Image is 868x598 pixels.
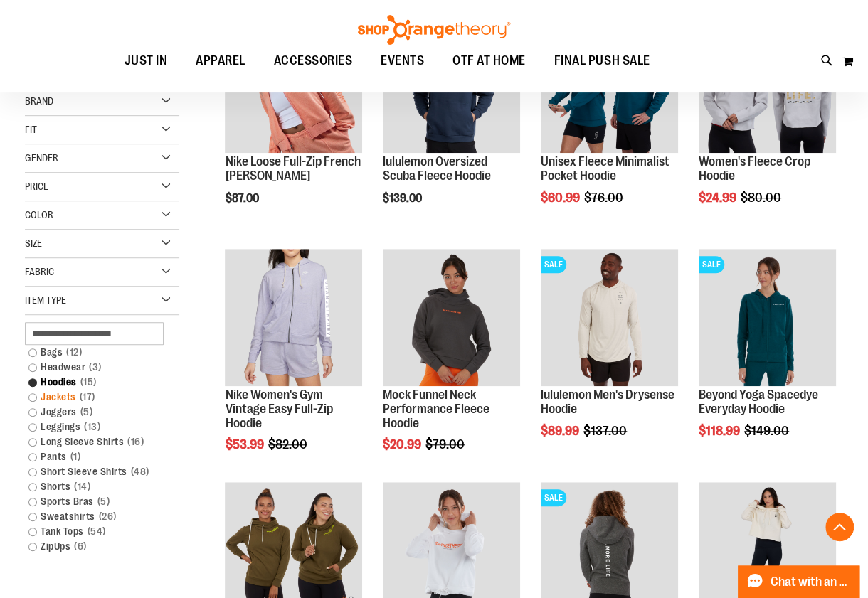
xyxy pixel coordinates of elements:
[260,45,367,78] a: ACCESSORIES
[699,154,810,183] a: Women's Fleece Crop Hoodie
[225,437,265,452] span: $53.99
[541,424,581,438] span: $89.99
[21,360,169,375] a: Headwear3
[70,539,90,554] span: 6
[95,509,120,524] span: 26
[376,242,527,488] div: product
[383,249,520,386] img: Product image for Mock Funnel Neck Performance Fleece Hoodie
[225,249,362,388] a: Product image for Nike Gym Vintage Easy Full Zip Hoodie
[534,9,685,241] div: product
[425,437,467,452] span: $79.00
[541,191,582,205] span: $60.99
[21,509,169,524] a: Sweatshirts26
[70,479,94,494] span: 14
[383,154,491,183] a: lululemon Oversized Scuba Fleece Hoodie
[225,192,260,205] span: $87.00
[21,375,169,390] a: Hoodies15
[366,45,438,78] a: EVENTS
[383,249,520,388] a: Product image for Mock Funnel Neck Performance Fleece Hoodie
[21,345,169,360] a: Bags12
[21,390,169,405] a: Jackets17
[25,95,53,107] span: Brand
[534,242,685,474] div: product
[383,388,489,430] a: Mock Funnel Neck Performance Fleece Hoodie
[25,152,58,164] span: Gender
[274,45,353,77] span: ACCESSORIES
[25,124,37,135] span: Fit
[541,154,669,183] a: Unisex Fleece Minimalist Pocket Hoodie
[21,479,169,494] a: Shorts14
[699,424,742,438] span: $118.99
[741,191,783,205] span: $80.00
[21,434,169,449] a: Long Sleeve Shirts16
[452,45,526,77] span: OTF AT HOME
[76,390,99,405] span: 17
[383,437,423,452] span: $20.99
[541,388,674,416] a: lululemon Men's Drysense Hoodie
[21,420,169,434] a: Leggings13
[554,45,650,77] span: FINAL PUSH SALE
[127,464,153,479] span: 48
[84,524,110,539] span: 54
[383,192,424,205] span: $139.00
[77,375,100,390] span: 15
[744,424,791,438] span: $149.00
[21,494,169,509] a: Sports Bras5
[181,45,260,77] a: APPAREL
[376,9,527,241] div: product
[25,266,54,277] span: Fabric
[225,249,362,386] img: Product image for Nike Gym Vintage Easy Full Zip Hoodie
[225,154,360,183] a: Nike Loose Full-Zip French [PERSON_NAME]
[21,405,169,420] a: Joggers5
[699,191,739,205] span: $24.99
[25,237,42,249] span: Size
[25,294,66,306] span: Item Type
[699,249,836,386] img: Product image for Beyond Yoga Spacedye Everyday Hoodie
[381,45,424,77] span: EVENTS
[692,9,843,241] div: product
[25,209,53,220] span: Color
[738,565,860,598] button: Chat with an Expert
[94,494,114,509] span: 5
[583,424,629,438] span: $137.00
[21,464,169,479] a: Short Sleeve Shirts48
[699,256,724,273] span: SALE
[692,242,843,474] div: product
[85,360,105,375] span: 3
[541,489,566,506] span: SALE
[25,181,48,192] span: Price
[218,9,369,241] div: product
[63,345,85,360] span: 12
[541,256,566,273] span: SALE
[125,45,168,77] span: JUST IN
[124,434,147,449] span: 16
[356,15,512,45] img: Shop Orangetheory
[540,45,665,78] a: FINAL PUSH SALE
[825,513,854,541] button: Back To Top
[110,45,182,78] a: JUST IN
[225,388,332,430] a: Nike Women's Gym Vintage Easy Full-Zip Hoodie
[771,575,851,589] span: Chat with an Expert
[584,191,625,205] span: $76.00
[77,405,97,420] span: 5
[699,249,836,388] a: Product image for Beyond Yoga Spacedye Everyday HoodieSALE
[268,437,309,452] span: $82.00
[699,388,818,416] a: Beyond Yoga Spacedye Everyday Hoodie
[67,449,85,464] span: 1
[21,449,169,464] a: Pants1
[196,45,245,77] span: APPAREL
[80,420,104,434] span: 13
[541,249,678,386] img: Product image for lululemon Mens Drysense Hoodie Bone
[218,242,369,488] div: product
[438,45,540,78] a: OTF AT HOME
[21,539,169,554] a: ZipUps6
[21,524,169,539] a: Tank Tops54
[541,249,678,388] a: Product image for lululemon Mens Drysense Hoodie BoneSALE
